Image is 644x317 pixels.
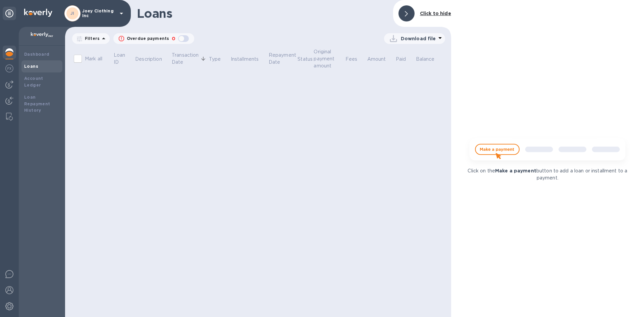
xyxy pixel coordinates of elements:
p: Amount [367,56,386,63]
span: Paid [396,56,415,63]
p: Balance [416,56,435,63]
span: Original payment amount [314,48,344,69]
p: Filters [82,36,100,41]
p: Description [135,56,162,63]
p: Repayment Date [269,52,297,66]
b: Loan Repayment History [24,95,50,113]
p: Mark all [85,55,102,62]
button: Overdue payments0 [113,33,194,44]
b: Account Ledger [24,76,43,88]
p: Original payment amount [314,48,335,69]
p: Click on the button to add a loan or installment to a payment. [464,167,631,181]
span: Type [209,56,230,63]
p: Type [209,56,221,63]
p: Transaction Date [172,52,199,66]
img: Foreign exchange [5,64,13,72]
div: Unpin categories [3,7,16,20]
span: Installments [231,56,268,63]
span: Fees [345,56,366,63]
p: Fees [345,56,358,63]
p: Loan ID [114,52,125,66]
span: Description [135,56,170,63]
p: Joey Clothing Inc [82,9,116,18]
span: Amount [367,56,395,63]
b: Dashboard [24,52,50,57]
b: Loans [24,64,38,69]
span: Balance [416,56,443,63]
b: Make a payment [495,168,536,173]
h1: Loans [137,6,388,20]
span: Transaction Date [172,52,208,66]
p: Download file [401,35,436,42]
span: Loan ID [114,52,134,66]
p: Installments [231,56,259,63]
img: Logo [24,9,52,17]
p: Overdue payments [127,36,169,42]
b: Click to hide [420,11,451,16]
p: Paid [396,56,406,63]
p: Status [298,56,313,63]
p: 0 [172,35,175,42]
b: JI [70,11,74,16]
